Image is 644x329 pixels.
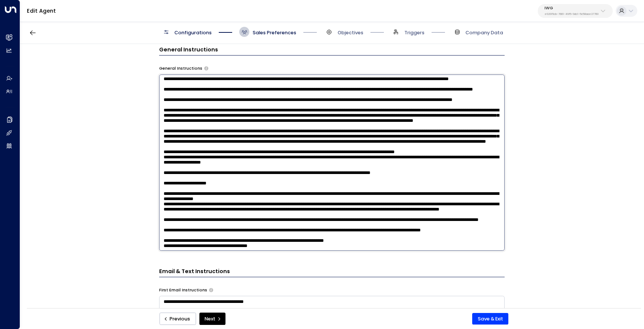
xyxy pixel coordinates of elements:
[160,313,196,325] button: Previous
[174,29,212,36] span: Configurations
[159,46,505,56] h3: General Instructions
[544,13,599,16] p: e92915cb-7661-49f5-9dc1-5c58aae37760
[27,7,56,15] a: Edit Agent
[338,29,363,36] span: Objectives
[159,287,207,293] label: First Email Instructions
[465,29,503,36] span: Company Data
[253,29,296,36] span: Sales Preferences
[204,66,208,70] button: Provide any specific instructions you want the agent to follow when responding to leads. This app...
[404,29,424,36] span: Triggers
[159,268,505,277] h3: Email & Text Instructions
[538,4,613,18] button: IWGe92915cb-7661-49f5-9dc1-5c58aae37760
[159,66,202,72] label: General Instructions
[199,313,225,325] button: Next
[472,313,508,325] button: Save & Exit
[544,6,599,10] p: IWG
[209,288,213,292] button: Specify instructions for the agent's first email only, such as introductory content, special offe...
